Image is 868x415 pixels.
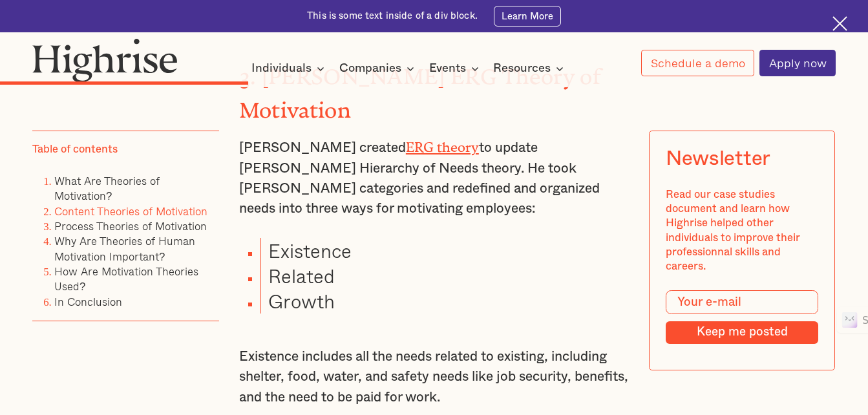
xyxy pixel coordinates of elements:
div: Companies [339,61,418,76]
a: Content Theories of Motivation [54,202,207,218]
div: This is some text inside of a div block. [307,10,478,23]
a: Schedule a demo [641,50,754,76]
div: Events [429,61,466,76]
div: Individuals [251,61,328,76]
img: Highrise logo [32,38,178,82]
p: Existence includes all the needs related to existing, including shelter, food, water, and safety ... [239,346,629,407]
a: Apply now [759,50,835,76]
a: In Conclusion [54,293,122,309]
input: Your e-mail [666,290,818,314]
li: Related [260,263,629,288]
div: Newsletter [666,147,770,171]
a: Learn More [494,6,561,27]
a: ERG theory [406,140,479,148]
img: Cross icon [832,16,847,31]
a: Why Are Theories of Human Motivation Important? [54,233,195,264]
div: Table of contents [32,142,118,156]
div: Resources [493,61,551,76]
form: Modal Form [666,290,818,343]
a: What Are Theories of Motivation? [54,173,160,204]
a: Process Theories of Motivation [54,218,207,234]
li: Existence [260,238,629,263]
div: Resources [493,61,567,76]
div: Companies [339,61,401,76]
div: Individuals [251,61,312,76]
p: [PERSON_NAME] created to update [PERSON_NAME] Hierarchy of Needs theory. He took [PERSON_NAME] ca... [239,135,629,219]
a: How Are Motivation Theories Used? [54,263,198,294]
div: Read our case studies document and learn how Highrise helped other individuals to improve their p... [666,187,818,273]
div: Events [429,61,483,76]
li: Growth [260,288,629,314]
input: Keep me posted [666,321,818,344]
